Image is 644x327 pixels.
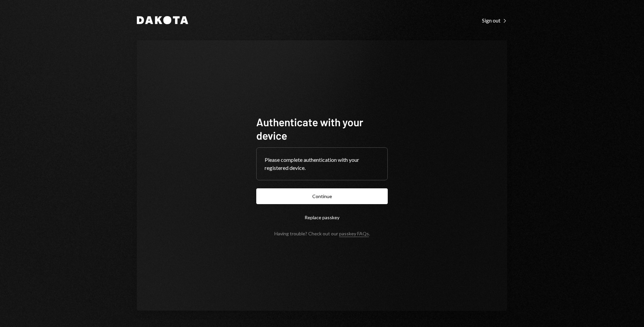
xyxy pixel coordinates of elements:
[256,209,388,225] button: Replace passkey
[339,231,369,237] a: passkey FAQs
[274,231,370,236] div: Having trouble? Check out our .
[482,17,507,24] div: Sign out
[256,188,388,204] button: Continue
[482,16,507,24] a: Sign out
[256,115,388,142] h1: Authenticate with your device
[265,156,379,172] div: Please complete authentication with your registered device.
